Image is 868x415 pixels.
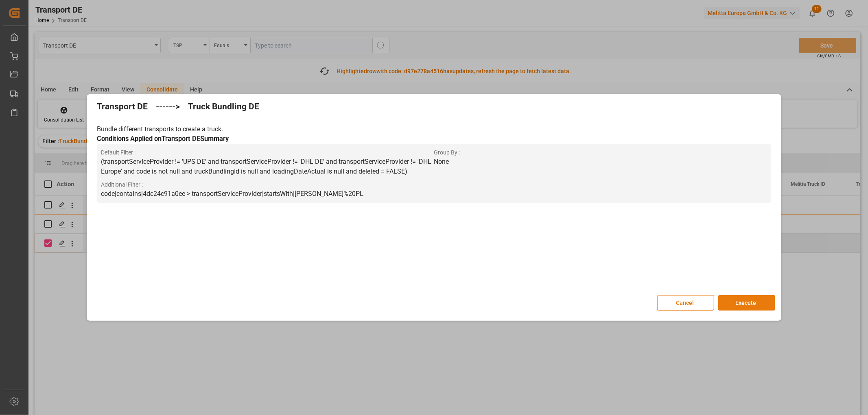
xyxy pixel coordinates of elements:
[101,148,434,157] span: Default Filter :
[97,134,771,144] h3: Conditions Applied on Transport DE Summary
[657,295,714,311] button: Cancel
[188,100,259,113] h2: Truck Bundling DE
[101,180,434,189] span: Additional Filter :
[97,124,771,134] p: Bundle different transports to create a truck.
[156,100,180,113] h2: ------>
[101,157,434,176] p: (transportServiceProvider != 'UPS DE' and transportServiceProvider != 'DHL DE' and transportServi...
[434,148,767,157] span: Group By :
[97,100,148,113] h2: Transport DE
[101,189,434,199] p: code|contains|4dc24c91a0ee > transportServiceProvider|startsWith|[PERSON_NAME]%20PL
[718,295,775,311] button: Execute
[434,157,767,167] p: None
